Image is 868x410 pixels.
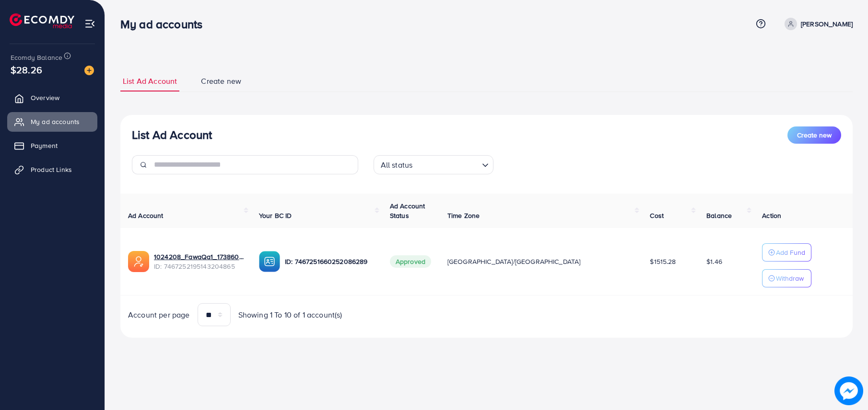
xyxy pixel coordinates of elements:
[84,66,94,75] img: image
[154,252,244,262] a: 1024208_FawaQa1_1738605147168
[787,126,841,144] button: Create new
[259,211,292,220] span: Your BC ID
[7,136,97,155] a: Payment
[379,158,415,172] span: All status
[128,211,164,220] span: Ad Account
[390,201,425,220] span: Ad Account Status
[390,255,431,268] span: Approved
[132,128,212,142] h3: List Ad Account
[31,117,80,126] span: My ad accounts
[31,93,59,102] span: Overview
[447,211,480,220] span: Time Zone
[7,88,97,107] a: Overview
[201,76,241,87] span: Create new
[31,141,58,150] span: Payment
[84,18,95,29] img: menu
[706,257,722,266] span: $1.46
[10,13,74,28] img: logo
[259,251,280,272] img: ic-ba-acc.ded83a64.svg
[128,251,149,272] img: ic-ads-acc.e4c84228.svg
[706,211,732,220] span: Balance
[238,309,342,320] span: Showing 1 To 10 of 1 account(s)
[123,76,177,87] span: List Ad Account
[154,252,244,272] div: <span class='underline'>1024208_FawaQa1_1738605147168</span></br>7467252195143204865
[7,112,97,131] a: My ad accounts
[797,130,832,140] span: Create new
[120,17,210,31] h3: My ad accounts
[128,309,190,320] span: Account per page
[776,273,804,284] p: Withdraw
[801,18,853,30] p: [PERSON_NAME]
[31,165,72,174] span: Product Links
[374,155,493,174] div: Search for option
[762,243,811,262] button: Add Fund
[762,269,811,287] button: Withdraw
[154,262,244,271] span: ID: 7467252195143204865
[781,18,853,30] a: [PERSON_NAME]
[415,156,478,172] input: Search for option
[762,211,781,220] span: Action
[11,53,62,62] span: Ecomdy Balance
[776,247,805,258] p: Add Fund
[835,377,862,404] img: image
[285,256,375,267] p: ID: 7467251660252086289
[11,63,42,77] span: $28.26
[7,160,97,179] a: Product Links
[650,211,664,220] span: Cost
[447,257,581,266] span: [GEOGRAPHIC_DATA]/[GEOGRAPHIC_DATA]
[650,257,676,266] span: $1515.28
